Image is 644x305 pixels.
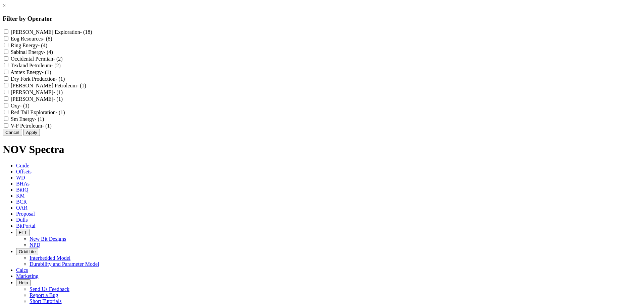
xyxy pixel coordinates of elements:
span: FTT [19,230,27,235]
a: NPD [30,242,40,248]
button: Cancel [3,129,22,136]
label: Texland Petroleum [11,63,61,68]
span: Dulls [16,217,28,223]
span: Calcs [16,267,28,273]
label: V-F Petroleum [11,123,52,129]
span: Help [19,280,28,285]
span: OAR [16,205,28,211]
a: × [3,3,6,8]
span: BCR [16,199,27,205]
button: Apply [23,129,40,136]
span: - (1) [35,116,44,122]
label: Occidental Permian [11,56,63,62]
label: Sabinal Energy [11,49,53,55]
span: KM [16,193,25,199]
span: WD [16,175,25,180]
span: - (1) [42,69,51,75]
a: Send Us Feedback [30,286,69,292]
a: Short Tutorials [30,298,62,304]
span: Marketing [16,273,39,279]
label: [PERSON_NAME] [11,96,63,102]
a: Interbedded Model [30,255,70,261]
label: Amtex Energy [10,69,51,75]
label: [PERSON_NAME] Petroleum [11,83,86,88]
h3: Filter by Operator [3,15,641,22]
span: - (2) [53,56,63,62]
a: Report a Bug [30,292,58,298]
span: - (18) [80,29,92,35]
span: Guide [16,163,29,168]
span: - (1) [56,109,65,115]
span: - (1) [42,123,52,129]
span: - (1) [53,96,63,102]
span: - (1) [53,89,63,95]
span: Offsets [16,169,32,174]
span: - (1) [77,83,86,88]
span: BitIQ [16,187,28,193]
label: [PERSON_NAME] Exploration [11,29,92,35]
label: Eog Resources [11,36,52,42]
a: Durability and Parameter Model [30,261,99,267]
span: - (1) [55,76,65,82]
a: New Bit Designs [30,236,66,242]
label: Red Tail Exploration [11,109,65,115]
h1: NOV Spectra [3,143,641,156]
label: Ring Energy [11,43,47,48]
span: BHAs [16,181,30,186]
span: OrbitLite [19,249,36,254]
span: Proposal [16,211,35,217]
label: Oxy [11,103,30,108]
span: - (4) [44,49,53,55]
span: - (4) [38,43,47,48]
span: BitPortal [16,223,36,229]
label: [PERSON_NAME] [11,89,63,95]
span: - (2) [51,63,61,68]
label: Sm Energy [11,116,44,122]
label: Dry Fork Production [11,76,65,82]
span: - (8) [43,36,52,42]
span: - (1) [20,103,30,108]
